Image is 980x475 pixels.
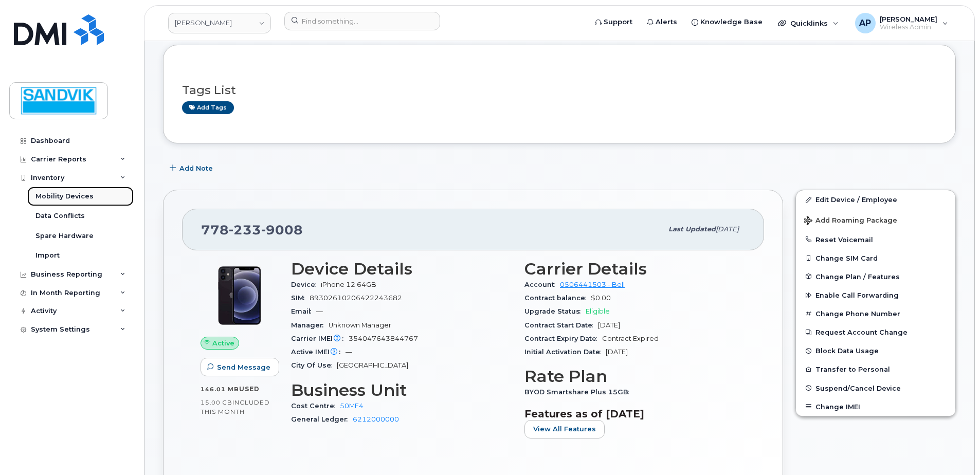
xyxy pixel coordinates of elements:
[291,307,316,315] span: Email
[524,367,746,386] h3: Rate Plan
[291,415,353,423] span: General Ledger
[668,225,716,233] span: Last updated
[201,222,303,238] span: 778
[310,294,402,302] span: 89302610206422243682
[201,399,232,406] span: 15.00 GB
[321,281,376,288] span: iPhone 12 64GB
[201,386,239,393] span: 146.01 MB
[524,408,746,420] h3: Features as of [DATE]
[291,361,337,369] span: City Of Use
[796,323,955,341] button: Request Account Change
[353,415,399,423] a: 6212000000
[524,388,634,396] span: BYOD Smartshare Plus 15GB
[586,307,610,315] span: Eligible
[291,348,346,356] span: Active IMEI
[859,17,871,29] span: AP
[815,384,901,392] span: Suspend/Cancel Device
[261,222,303,238] span: 9008
[291,294,310,302] span: SIM
[340,402,364,410] a: 50MF4
[560,281,625,288] a: 0506441503 - Bell
[291,381,512,399] h3: Business Unit
[291,402,340,410] span: Cost Centre
[329,321,391,329] span: Unknown Manager
[524,307,586,315] span: Upgrade Status
[524,321,598,329] span: Contract Start Date
[591,294,611,302] span: $0.00
[201,398,270,415] span: included this month
[524,335,602,342] span: Contract Expiry Date
[182,101,234,114] a: Add tags
[291,260,512,278] h3: Device Details
[524,281,560,288] span: Account
[796,286,955,304] button: Enable Call Forwarding
[796,304,955,323] button: Change Phone Number
[815,272,900,280] span: Change Plan / Features
[217,362,270,372] span: Send Message
[815,291,899,299] span: Enable Call Forwarding
[796,397,955,416] button: Change IMEI
[588,12,640,32] a: Support
[209,265,270,326] img: iPhone_12.jpg
[316,307,323,315] span: —
[796,360,955,378] button: Transfer to Personal
[880,15,937,23] span: [PERSON_NAME]
[168,13,271,33] a: Sandvik Tamrock
[796,230,955,249] button: Reset Voicemail
[640,12,684,32] a: Alerts
[796,249,955,267] button: Change SIM Card
[524,348,606,356] span: Initial Activation Date
[337,361,408,369] span: [GEOGRAPHIC_DATA]
[796,379,955,397] button: Suspend/Cancel Device
[239,385,260,393] span: used
[848,13,955,33] div: Annette Panzani
[524,420,605,439] button: View All Features
[604,17,632,27] span: Support
[346,348,352,356] span: —
[524,260,746,278] h3: Carrier Details
[524,294,591,302] span: Contract balance
[700,17,763,27] span: Knowledge Base
[291,321,329,329] span: Manager
[656,17,677,27] span: Alerts
[602,335,659,342] span: Contract Expired
[533,424,596,434] span: View All Features
[201,358,279,376] button: Send Message
[179,163,213,173] span: Add Note
[796,209,955,230] button: Add Roaming Package
[182,84,937,97] h3: Tags List
[796,267,955,286] button: Change Plan / Features
[349,335,418,342] span: 354047643844767
[163,159,222,177] button: Add Note
[804,216,897,226] span: Add Roaming Package
[796,341,955,360] button: Block Data Usage
[291,335,349,342] span: Carrier IMEI
[684,12,770,32] a: Knowledge Base
[229,222,261,238] span: 233
[716,225,739,233] span: [DATE]
[598,321,620,329] span: [DATE]
[284,12,440,30] input: Find something...
[606,348,628,356] span: [DATE]
[771,13,846,33] div: Quicklinks
[796,190,955,209] a: Edit Device / Employee
[212,338,234,348] span: Active
[291,281,321,288] span: Device
[790,19,828,27] span: Quicklinks
[880,23,937,31] span: Wireless Admin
